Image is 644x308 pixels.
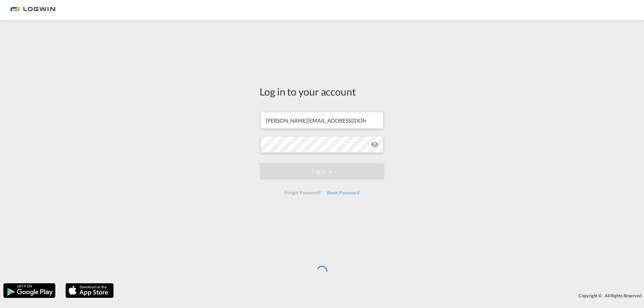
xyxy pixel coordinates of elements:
[260,112,383,129] input: Enter email/phone number
[371,140,379,148] md-icon: icon-eye-off
[10,3,55,18] img: 2761ae10d95411efa20a1f5e0282d2d7.png
[65,283,114,299] img: apple.png
[117,290,644,301] div: Copyright © . All Rights Reserved
[282,187,324,199] div: Forgot Password?
[324,187,362,199] div: Reset Password
[3,283,56,299] img: google.png
[260,163,384,180] button: LOGIN
[260,84,384,99] div: Log in to your account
